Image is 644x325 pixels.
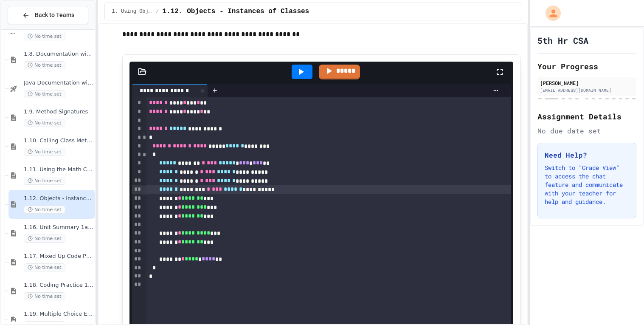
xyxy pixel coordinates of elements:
[537,3,563,23] div: My Account
[24,119,65,127] span: No time set
[24,235,65,243] span: No time set
[537,34,588,46] h1: 5th Hr CSA
[540,79,634,87] div: [PERSON_NAME]
[24,61,65,69] span: No time set
[24,51,93,58] span: 1.8. Documentation with Comments and Preconditions
[163,6,309,17] span: 1.12. Objects - Instances of Classes
[24,148,65,156] span: No time set
[537,126,636,136] div: No due date set
[545,164,629,206] p: Switch to "Grade View" to access the chat feature and communicate with your teacher for help and ...
[24,253,93,260] span: 1.17. Mixed Up Code Practice 1.1-1.6
[537,60,636,72] h2: Your Progress
[24,108,93,116] span: 1.9. Method Signatures
[24,282,93,289] span: 1.18. Coding Practice 1a (1.1-1.6)
[24,206,65,214] span: No time set
[24,263,65,271] span: No time set
[24,137,93,144] span: 1.10. Calling Class Methods
[24,195,93,202] span: 1.12. Objects - Instances of Classes
[24,79,93,87] span: Java Documentation with Comments - Topic 1.8
[24,166,93,173] span: 1.11. Using the Math Class
[156,8,159,15] span: /
[540,87,634,93] div: [EMAIL_ADDRESS][DOMAIN_NAME]
[545,150,629,160] h3: Need Help?
[24,177,65,185] span: No time set
[24,224,93,231] span: 1.16. Unit Summary 1a (1.1-1.6)
[8,6,88,24] button: Back to Teams
[24,90,65,98] span: No time set
[112,8,152,15] span: 1. Using Objects and Methods
[24,292,65,300] span: No time set
[24,311,93,318] span: 1.19. Multiple Choice Exercises for Unit 1a (1.1-1.6)
[24,32,65,40] span: No time set
[35,11,74,20] span: Back to Teams
[537,110,636,122] h2: Assignment Details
